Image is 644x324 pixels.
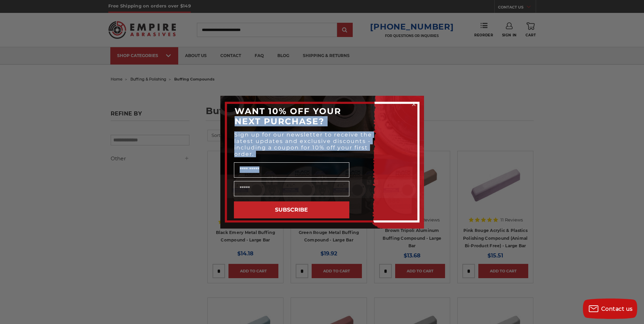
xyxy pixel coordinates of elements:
[410,101,417,108] button: Close dialog
[234,201,349,218] button: SUBSCRIBE
[234,181,349,196] input: Email
[601,306,633,312] span: Contact us
[234,131,372,157] span: Sign up for our newsletter to receive the latest updates and exclusive discounts - including a co...
[235,106,341,126] span: WANT 10% OFF YOUR NEXT PURCHASE?
[583,299,637,319] button: Contact us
